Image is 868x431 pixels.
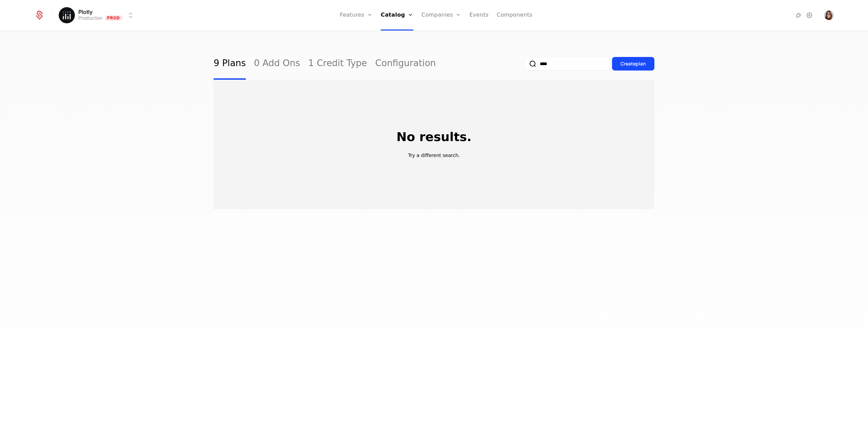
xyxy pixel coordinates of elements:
div: Production [78,15,102,21]
button: Select environment [61,8,135,23]
span: Plotly [78,9,93,15]
a: Settings [805,11,813,19]
img: Jessica Beaudoin [824,11,834,20]
span: Prod [105,15,122,21]
button: Open user button [824,11,834,20]
a: Configuration [375,48,436,80]
p: Try a different search. [408,152,460,159]
a: 0 Add Ons [254,48,300,80]
a: 9 Plans [214,48,246,80]
div: Create plan [620,60,646,67]
img: Plotly [59,7,75,23]
a: 1 Credit Type [308,48,367,80]
a: Integrations [794,11,803,19]
p: No results. [396,130,471,144]
button: Createplan [612,57,654,71]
